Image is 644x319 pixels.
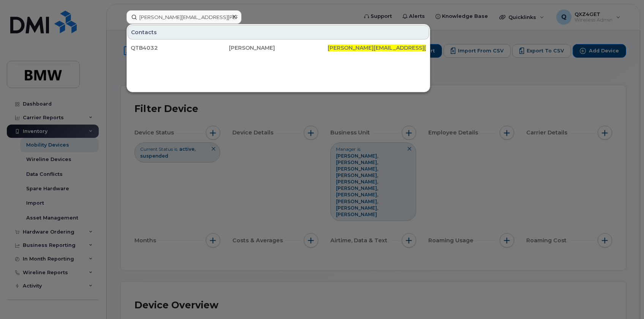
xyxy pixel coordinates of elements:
[128,25,429,39] div: Contacts
[229,44,327,52] div: [PERSON_NAME]
[611,286,638,313] iframe: Messenger Launcher
[328,44,516,51] span: [PERSON_NAME][EMAIL_ADDRESS][PERSON_NAME][DOMAIN_NAME]
[128,41,429,55] a: QTB4032[PERSON_NAME][PERSON_NAME][EMAIL_ADDRESS][PERSON_NAME][DOMAIN_NAME]
[131,44,229,52] div: QTB4032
